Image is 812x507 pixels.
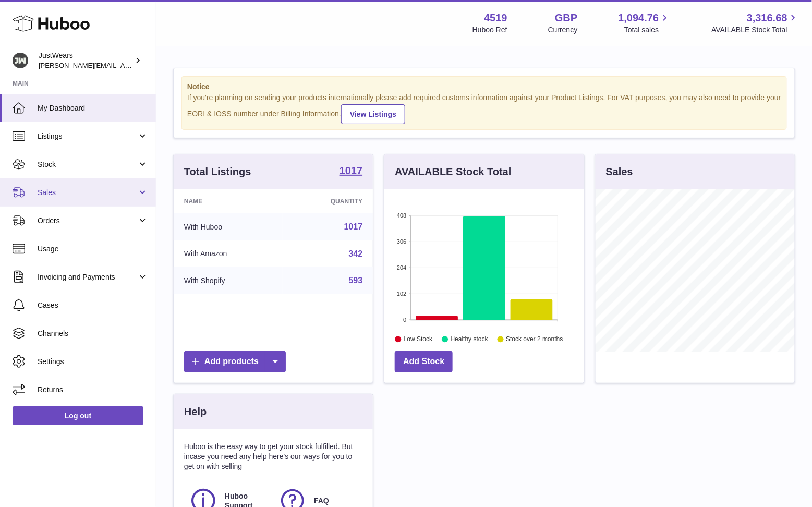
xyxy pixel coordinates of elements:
span: Orders [38,216,137,226]
span: Usage [38,244,148,254]
a: 1017 [344,222,363,231]
span: Listings [38,131,137,141]
text: 0 [404,317,407,323]
h3: AVAILABLE Stock Total [395,165,511,179]
text: Healthy stock [451,335,489,343]
td: With Huboo [174,213,283,240]
a: 342 [349,249,363,258]
h3: Help [184,405,207,419]
span: AVAILABLE Stock Total [711,25,799,35]
span: Total sales [624,25,671,35]
span: Invoicing and Payments [38,272,137,282]
a: 593 [349,276,363,285]
a: 1017 [340,165,363,178]
strong: 1017 [340,165,363,176]
text: 204 [397,264,406,271]
span: Settings [38,357,148,367]
h3: Sales [606,165,633,179]
text: Stock over 2 months [506,335,563,343]
div: Currency [548,25,578,35]
img: josh@just-wears.com [13,53,28,68]
div: JustWears [39,51,132,70]
span: Cases [38,300,148,310]
span: Stock [38,160,137,170]
a: Add products [184,351,286,372]
span: Sales [38,188,137,198]
text: Low Stock [404,335,433,343]
text: 408 [397,212,406,219]
h3: Total Listings [184,165,251,179]
strong: 4519 [484,11,507,25]
a: 1,094.76 Total sales [619,11,671,35]
text: 306 [397,238,406,245]
div: Huboo Ref [472,25,507,35]
strong: GBP [555,11,577,25]
strong: Notice [187,82,781,92]
text: 102 [397,291,406,297]
th: Name [174,189,283,213]
p: Huboo is the easy way to get your stock fulfilled. But incase you need any help here's our ways f... [184,442,362,472]
td: With Shopify [174,267,283,294]
span: FAQ [314,496,329,506]
a: Add Stock [395,351,453,372]
span: Returns [38,385,148,395]
span: 3,316.68 [747,11,787,25]
span: [PERSON_NAME][EMAIL_ADDRESS][DOMAIN_NAME] [39,61,209,69]
a: View Listings [341,104,405,124]
span: My Dashboard [38,103,148,113]
div: If you're planning on sending your products internationally please add required customs informati... [187,93,781,124]
td: With Amazon [174,240,283,268]
th: Quantity [283,189,373,213]
span: 1,094.76 [619,11,659,25]
a: 3,316.68 AVAILABLE Stock Total [711,11,799,35]
a: Log out [13,406,143,425]
span: Channels [38,329,148,339]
